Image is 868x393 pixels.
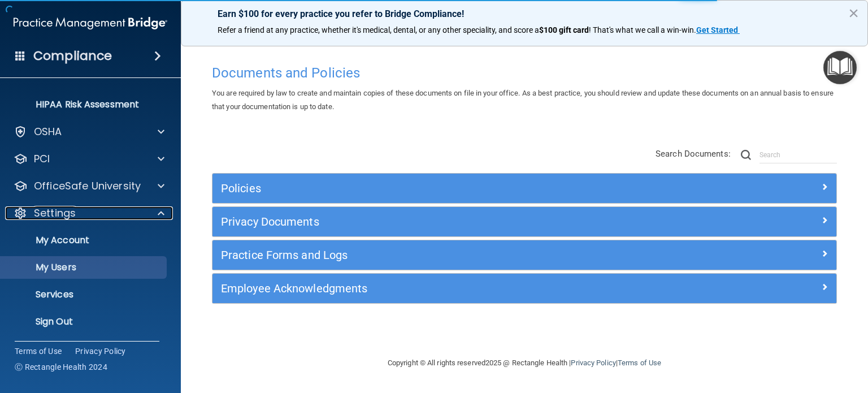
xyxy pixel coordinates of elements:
h5: Employee Acknowledgments [221,282,672,295]
span: Ⓒ Rectangle Health 2024 [15,361,107,373]
a: Get Started [696,25,740,34]
span: Search Documents: [656,149,731,159]
h4: Compliance [33,48,112,64]
p: HIPAA Risk Assessment [7,99,162,110]
a: Policies [221,179,828,197]
h5: Practice Forms and Logs [221,249,672,261]
a: OfficeSafe University [14,179,164,193]
a: PCI [14,152,164,166]
input: Search [759,146,837,163]
p: Sign Out [7,316,162,327]
a: Privacy Documents [221,213,828,231]
a: Privacy Policy [75,346,126,357]
a: Settings [14,206,164,220]
p: Services [7,289,162,300]
div: Copyright © All rights reserved 2025 @ Rectangle Health | | [318,345,731,381]
a: Privacy Policy [571,359,615,367]
h5: Policies [221,182,672,195]
a: Terms of Use [15,346,62,357]
strong: Get Started [696,25,738,34]
p: HIPAA Checklist [7,72,162,83]
img: ic-search.3b580494.png [741,150,751,160]
a: Terms of Use [618,359,661,367]
strong: $100 gift card [539,25,589,34]
span: ! That's what we call a win-win. [589,25,696,34]
a: Employee Acknowledgments [221,279,828,297]
span: Refer a friend at any practice, whether it's medical, dental, or any other speciality, and score a [218,25,539,34]
p: OSHA [34,125,62,139]
p: PCI [34,152,50,166]
h4: Documents and Policies [212,66,837,80]
a: Practice Forms and Logs [221,246,828,264]
p: Earn $100 for every practice you refer to Bridge Compliance! [218,8,831,19]
button: Open Resource Center [823,51,857,84]
a: OSHA [14,125,164,139]
p: My Account [7,235,162,246]
h5: Privacy Documents [221,215,672,228]
button: Close [848,4,859,22]
p: OfficeSafe University [34,179,141,193]
img: PMB logo [14,12,167,34]
p: Settings [34,206,76,220]
p: My Users [7,262,162,273]
span: You are required by law to create and maintain copies of these documents on file in your office. ... [212,89,834,111]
